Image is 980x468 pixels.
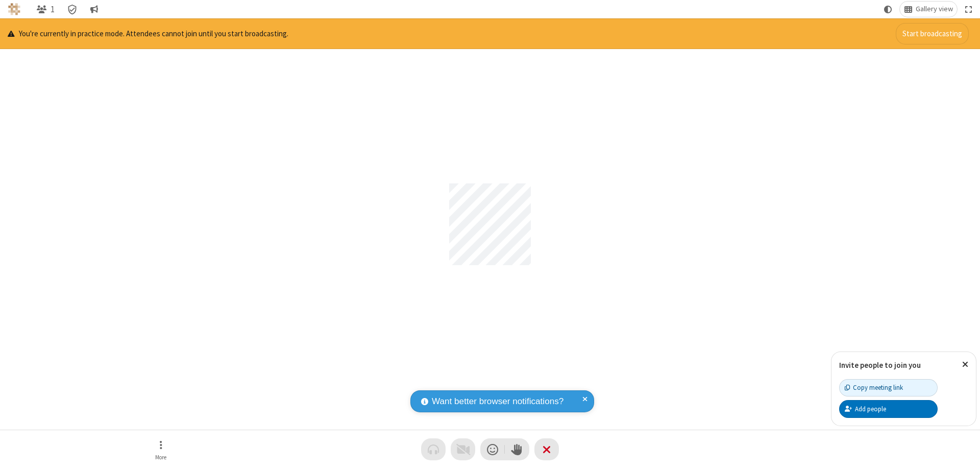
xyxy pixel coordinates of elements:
[961,2,976,17] button: Fullscreen
[145,435,176,464] button: Open menu
[534,438,559,460] button: End or leave meeting
[155,454,166,460] span: More
[86,2,102,17] button: Conversation
[505,438,529,460] button: Raise hand
[839,360,921,370] label: Invite people to join you
[63,2,82,17] div: Meeting details Encryption enabled
[896,23,969,44] button: Start broadcasting
[900,2,957,17] button: Change layout
[880,2,896,17] button: Using system theme
[839,400,938,417] button: Add people
[839,379,938,396] button: Copy meeting link
[954,352,976,377] button: Close popover
[51,5,55,14] span: 1
[451,438,475,460] button: Video
[432,395,563,408] span: Want better browser notifications?
[8,3,20,15] img: QA Selenium DO NOT DELETE OR CHANGE
[480,438,505,460] button: Send a reaction
[845,383,903,392] div: Copy meeting link
[32,2,59,17] button: Open participant list
[421,438,446,460] button: Audio problem - check your Internet connection or call by phone
[916,5,953,13] span: Gallery view
[8,28,288,40] p: You're currently in practice mode. Attendees cannot join until you start broadcasting.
